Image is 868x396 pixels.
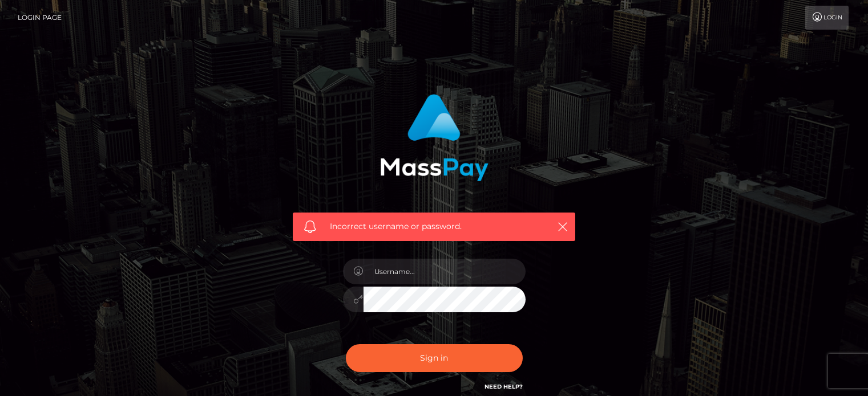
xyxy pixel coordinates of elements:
button: Sign in [346,344,523,372]
a: Need Help? [485,383,523,390]
img: MassPay Login [380,94,488,181]
a: Login [805,6,849,30]
a: Login Page [18,6,62,30]
input: Username... [364,259,526,284]
span: Incorrect username or password. [330,221,538,232]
